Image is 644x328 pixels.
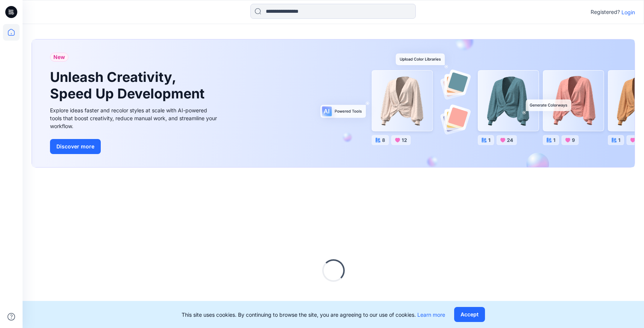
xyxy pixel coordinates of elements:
[50,69,208,101] h1: Unleash Creativity, Speed Up Development
[50,139,219,154] a: Discover more
[591,8,620,17] p: Registered?
[53,53,65,62] span: New
[454,307,485,322] button: Accept
[50,106,219,130] div: Explore ideas faster and recolor styles at scale with AI-powered tools that boost creativity, red...
[50,139,101,154] button: Discover more
[417,311,445,318] a: Learn more
[182,311,445,319] p: This site uses cookies. By continuing to browse the site, you are agreeing to our use of cookies.
[621,8,635,16] p: Login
